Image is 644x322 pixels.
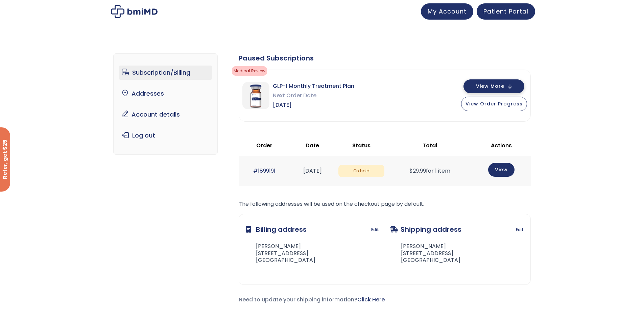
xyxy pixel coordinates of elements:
[303,167,322,175] time: [DATE]
[338,165,384,177] span: On hold
[463,79,524,93] button: View More
[390,243,460,264] address: [PERSON_NAME] [STREET_ADDRESS] [GEOGRAPHIC_DATA]
[119,107,212,122] a: Account details
[357,296,385,303] a: Click Here
[477,3,535,20] a: Patient Portal
[239,199,531,209] p: The following addresses will be used on the checkout page by default.
[476,84,504,89] span: View More
[390,221,461,238] h3: Shipping address
[352,142,371,149] span: Status
[239,296,385,303] span: Need to update your shipping information?
[111,5,158,18] img: My account
[421,3,473,20] a: My Account
[253,167,276,175] a: #1899191
[423,142,437,149] span: Total
[232,66,267,76] span: Medical Review
[119,66,212,80] a: Subscription/Billing
[409,167,426,175] span: 29.99
[409,167,413,175] span: $
[491,142,512,149] span: Actions
[256,142,272,149] span: Order
[516,225,524,234] a: Edit
[483,7,528,16] span: Patient Portal
[119,86,212,101] a: Addresses
[388,156,472,185] td: for 1 item
[119,128,212,143] a: Log out
[246,243,315,264] address: [PERSON_NAME] [STREET_ADDRESS] [GEOGRAPHIC_DATA]
[239,53,531,63] div: Paused Subscriptions
[113,53,218,155] nav: Account pages
[461,97,527,111] button: View Order Progress
[306,142,319,149] span: Date
[488,163,515,177] a: View
[371,225,379,234] a: Edit
[246,221,307,238] h3: Billing address
[466,100,523,107] span: View Order Progress
[273,100,354,110] span: [DATE]
[273,91,354,100] span: Next Order Date
[428,7,467,16] span: My Account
